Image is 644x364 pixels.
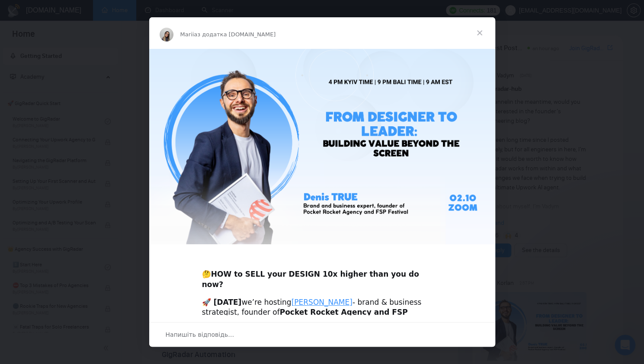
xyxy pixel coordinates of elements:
b: 🚀 [DATE] [202,298,242,307]
div: we’re hosting - brand & business strategist, founder of [202,297,442,328]
b: Pocket Rocket Agency and FSP Festival. [202,308,408,327]
span: Закрити [464,17,495,48]
img: Profile image for Mariia [160,28,173,42]
span: Mariia [180,31,198,38]
span: Напишіть відповідь… [166,329,234,340]
div: Відкрити бесіду й відповісти [149,322,495,347]
div: 🤔 [202,259,442,290]
a: [PERSON_NAME] [292,298,352,307]
span: з додатка [DOMAIN_NAME] [197,31,276,38]
b: HOW to SELL your DESIGN 10x higher than you do now? [202,270,419,289]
